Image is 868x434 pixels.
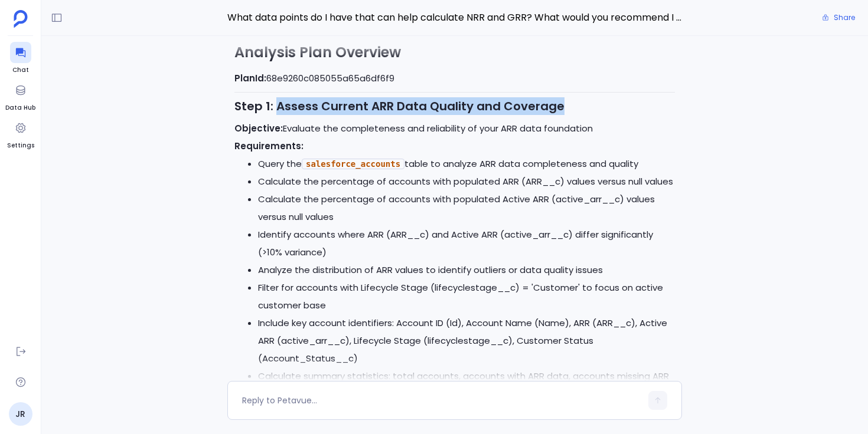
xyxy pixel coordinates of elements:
[10,42,31,75] a: Chat
[234,72,266,84] strong: PlanId:
[7,141,34,150] span: Settings
[9,402,32,426] a: JR
[258,155,675,173] li: Query the table to analyze ARR data completeness and quality
[302,159,404,169] code: salesforce_accounts
[234,140,304,152] strong: Requirements:
[227,10,682,25] span: What data points do I have that can help calculate NRR and GRR? What would you recommend I add fr...
[7,117,34,150] a: Settings
[258,279,675,314] li: Filter for accounts with Lifecycle Stage (lifecyclestage__c) = 'Customer' to focus on active cust...
[258,314,675,367] li: Include key account identifiers: Account ID (Id), Account Name (Name), ARR (ARR__c), Active ARR (...
[5,80,35,113] a: Data Hub
[14,10,28,28] img: petavue logo
[258,226,675,261] li: Identify accounts where ARR (ARR__c) and Active ARR (active_arr__c) differ significantly (>10% va...
[815,9,862,26] button: Share
[234,70,675,87] p: 68e9260c085055a65a6df6f9
[258,190,675,226] li: Calculate the percentage of accounts with populated Active ARR (active_arr__c) values versus null...
[234,98,564,114] strong: Step 1: Assess Current ARR Data Quality and Coverage
[834,13,855,22] span: Share
[5,103,35,113] span: Data Hub
[10,65,31,75] span: Chat
[234,122,283,134] strong: Objective:
[258,173,675,190] li: Calculate the percentage of accounts with populated ARR (ARR__c) values versus null values
[258,261,675,279] li: Analyze the distribution of ARR values to identify outliers or data quality issues
[234,120,675,137] p: Evaluate the completeness and reliability of your ARR data foundation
